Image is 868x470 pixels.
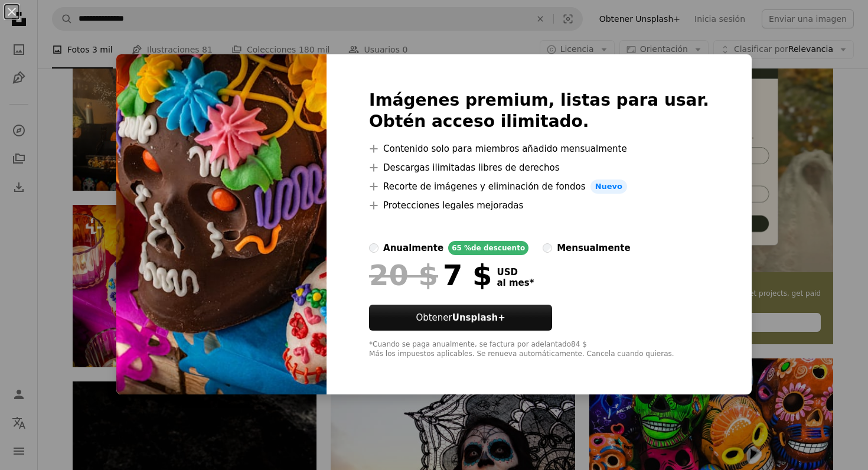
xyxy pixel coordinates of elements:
[448,241,528,255] div: 65 % de descuento
[369,161,709,175] li: Descargas ilimitadas libres de derechos
[452,312,505,323] strong: Unsplash+
[369,142,709,156] li: Contenido solo para miembros añadido mensualmente
[369,305,552,331] button: ObtenerUnsplash+
[557,241,630,255] div: mensualmente
[369,179,709,194] li: Recorte de imágenes y eliminación de fondos
[369,340,709,359] div: *Cuando se paga anualmente, se factura por adelantado 84 $ Más los impuestos aplicables. Se renue...
[543,243,552,253] input: mensualmente
[369,90,709,132] h2: Imágenes premium, listas para usar. Obtén acceso ilimitado.
[497,267,534,278] span: USD
[383,241,443,255] div: anualmente
[369,198,709,213] li: Protecciones legales mejoradas
[497,278,534,288] span: al mes *
[116,54,327,394] img: premium_photo-1698166986672-25dd6da2f878
[590,179,627,194] span: Nuevo
[369,243,378,253] input: anualmente65 %de descuento
[369,260,492,291] div: 7 $
[369,260,438,291] span: 20 $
